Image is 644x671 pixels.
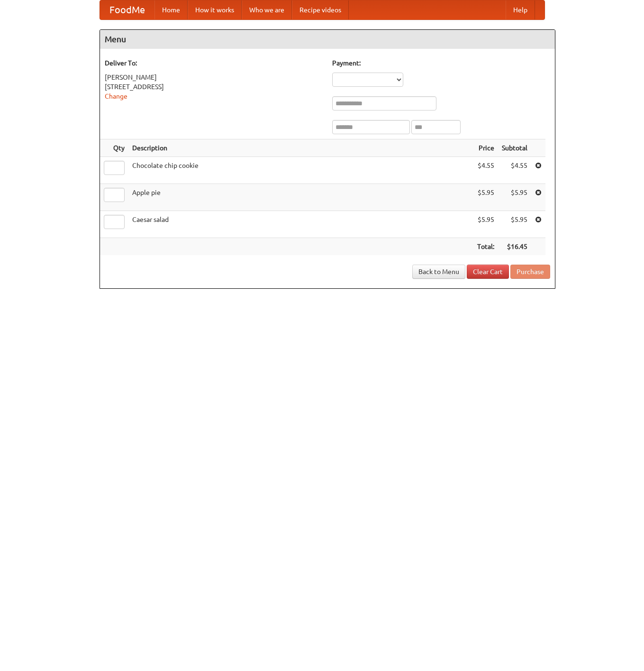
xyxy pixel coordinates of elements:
[128,211,473,238] td: Caesar salad
[332,58,550,68] h5: Payment:
[498,139,531,157] th: Subtotal
[105,92,127,100] a: Change
[128,184,473,211] td: Apple pie
[473,211,498,238] td: $5.95
[467,265,509,279] a: Clear Cart
[473,157,498,184] td: $4.55
[105,82,323,92] div: [STREET_ADDRESS]
[105,73,323,82] div: [PERSON_NAME]
[292,0,349,19] a: Recipe videos
[506,0,535,19] a: Help
[473,184,498,211] td: $5.95
[412,265,465,279] a: Back to Menu
[128,139,473,157] th: Description
[100,0,154,19] a: FoodMe
[498,184,531,211] td: $5.95
[105,58,323,68] h5: Deliver To:
[498,157,531,184] td: $4.55
[100,139,128,157] th: Qty
[473,238,498,256] th: Total:
[473,139,498,157] th: Price
[154,0,188,19] a: Home
[498,238,531,256] th: $16.45
[188,0,242,19] a: How it works
[498,211,531,238] td: $5.95
[100,30,555,49] h4: Menu
[128,157,473,184] td: Chocolate chip cookie
[510,265,550,279] button: Purchase
[242,0,292,19] a: Who we are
